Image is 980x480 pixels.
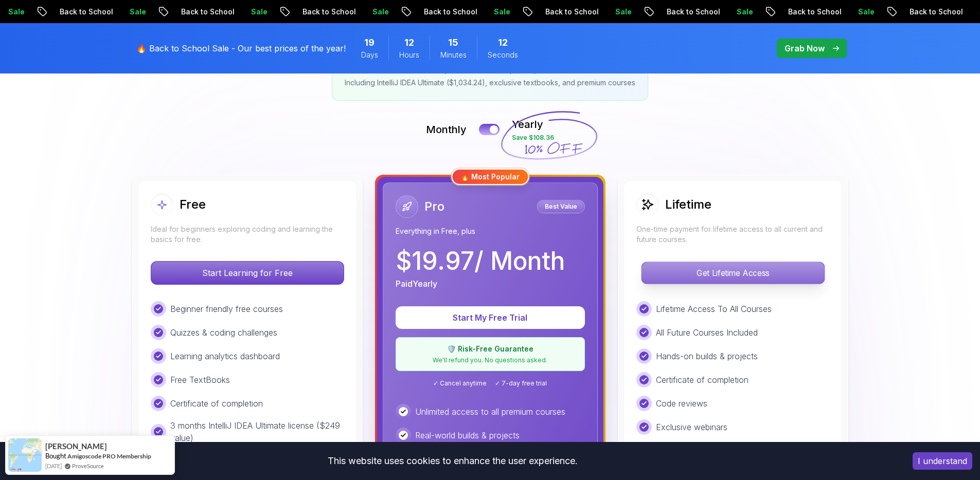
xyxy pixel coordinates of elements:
[8,450,897,472] div: This website uses cookies to enhance the user experience.
[448,35,458,50] span: 15 Minutes
[170,350,280,362] p: Learning analytics dashboard
[45,452,66,460] span: Bought
[900,7,970,17] p: Back to School
[495,379,547,387] span: ✓ 7-day free trial
[498,35,508,50] span: 12 Seconds
[293,7,363,17] p: Back to School
[440,50,467,60] span: Minutes
[433,379,487,387] span: ✓ Cancel anytime
[408,311,573,324] p: Start My Free Trial
[170,326,277,339] p: Quizzes & coding challenges
[415,405,565,418] p: Unlimited access to all premium courses
[170,374,230,386] p: Free TextBooks
[913,452,972,470] button: Accept cookies
[657,7,727,17] p: Back to School
[171,7,241,17] p: Back to School
[72,461,104,470] a: ProveSource
[402,344,578,354] p: 🛡️ Risk-Free Guarantee
[424,198,444,215] h2: Pro
[170,419,344,444] p: 3 months IntelliJ IDEA Ultimate license ($249 value)
[364,35,375,50] span: 19 Days
[656,326,758,339] p: All Future Courses Included
[170,303,283,315] p: Beginner friendly free courses
[241,7,274,17] p: Sale
[414,7,484,17] p: Back to School
[170,397,263,410] p: Certificate of completion
[120,7,153,17] p: Sale
[361,50,378,60] span: Days
[665,196,711,213] h2: Lifetime
[656,303,772,315] p: Lifetime Access To All Courses
[727,7,760,17] p: Sale
[785,42,825,54] p: Grab Now
[396,306,585,329] button: Start My Free Trial
[605,7,638,17] p: Sale
[151,268,344,278] a: Start Learning for Free
[656,374,749,386] p: Certificate of completion
[45,442,107,451] span: [PERSON_NAME]
[396,249,565,273] p: $ 19.97 / Month
[136,42,346,54] p: 🔥 Back to School Sale - Our best prices of the year!
[778,7,848,17] p: Back to School
[151,262,344,284] p: Start Learning for Free
[396,278,437,290] p: Paid Yearly
[363,7,396,17] p: Sale
[415,429,520,441] p: Real-world builds & projects
[848,7,881,17] p: Sale
[536,7,605,17] p: Back to School
[656,421,727,433] p: Exclusive webinars
[67,452,151,460] a: Amigoscode PRO Membership
[396,226,585,236] p: Everything in Free, plus
[636,268,830,278] a: Get Lifetime Access
[642,262,824,284] p: Get Lifetime Access
[50,7,120,17] p: Back to School
[345,78,635,88] p: Including IntelliJ IDEA Ultimate ($1,034.24), exclusive textbooks, and premium courses
[151,261,344,285] button: Start Learning for Free
[180,196,206,213] h2: Free
[656,397,707,410] p: Code reviews
[402,356,578,364] p: We'll refund you. No questions asked.
[404,35,414,50] span: 12 Hours
[151,224,344,245] p: Ideal for beginners exploring coding and learning the basics for free.
[426,122,467,137] p: Monthly
[484,7,517,17] p: Sale
[399,50,419,60] span: Hours
[641,262,825,284] button: Get Lifetime Access
[488,50,518,60] span: Seconds
[539,201,583,212] p: Best Value
[636,224,830,245] p: One-time payment for lifetime access to all current and future courses.
[656,350,758,362] p: Hands-on builds & projects
[45,461,62,470] span: [DATE]
[8,438,42,472] img: provesource social proof notification image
